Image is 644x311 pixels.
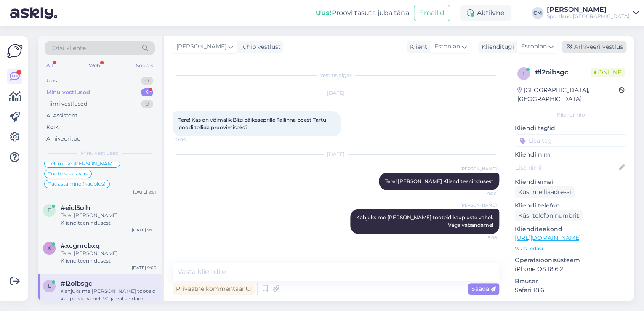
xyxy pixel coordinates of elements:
div: Minu vestlused [46,88,90,97]
p: Brauser [515,277,627,286]
span: Saada [471,285,496,292]
img: Askly Logo [7,43,23,59]
div: Privaatne kommentaar [173,283,255,295]
p: Kliendi nimi [515,150,627,159]
div: Aktiivne [460,5,511,21]
div: [DATE] 9:01 [133,189,157,195]
a: [PERSON_NAME]Sportland [GEOGRAPHIC_DATA] [547,6,639,20]
div: Klienditugi [478,43,514,51]
a: [URL][DOMAIN_NAME] [515,234,581,242]
button: Emailid [414,5,450,21]
span: Online [591,68,625,77]
div: Kõik [46,123,59,131]
div: [DATE] 9:00 [132,265,157,271]
p: Vaata edasi ... [515,245,627,253]
div: Uus [46,77,57,85]
span: l [48,283,51,289]
div: [DATE] [173,89,499,97]
span: Minu vestlused [81,149,119,157]
div: 4 [141,88,153,97]
div: Proovi tasuta juba täna: [316,8,410,18]
span: [PERSON_NAME] [460,202,497,208]
span: Tellimuse [PERSON_NAME] info [48,161,116,166]
div: [DATE] 9:00 [132,227,157,233]
span: x [48,245,51,251]
span: Toote saadavus [48,171,88,176]
div: Sportland [GEOGRAPHIC_DATA] [547,13,630,20]
p: iPhone OS 18.6.2 [515,265,627,274]
div: Arhiveeri vestlus [562,41,626,53]
span: #xcgmcbxq [61,242,100,250]
div: Vestlus algas [173,72,499,79]
span: Estonian [521,42,547,51]
input: Lisa tag [515,134,627,147]
p: Kliendi email [515,178,627,186]
input: Lisa nimi [515,163,617,172]
p: Operatsioonisüsteem [515,256,627,265]
div: 0 [141,100,153,108]
span: Kahjuks me [PERSON_NAME] tooteid kaupluste vahel. Väga vabandame! [356,214,493,228]
p: Safari 18.6 [515,286,627,295]
div: Tere! [PERSON_NAME] Klienditeenindusest [61,212,157,227]
span: 9:00 [465,191,497,197]
div: Tere! [PERSON_NAME] Klienditeenindusest [61,250,157,265]
span: #eicl5oih [61,204,90,212]
div: Küsi meiliaadressi [515,186,575,198]
div: [PERSON_NAME] [547,6,630,13]
span: #l2oibsgc [61,280,92,287]
div: Küsi telefoninumbrit [515,210,583,221]
span: l [522,70,525,77]
div: # l2oibsgc [535,67,591,77]
span: [PERSON_NAME] [176,42,226,51]
div: Klient [407,43,427,51]
div: [GEOGRAPHIC_DATA], [GEOGRAPHIC_DATA] [517,86,619,104]
div: AI Assistent [46,112,77,120]
span: Tagastamine (kauplus) [48,181,106,186]
div: [DATE] [173,151,499,158]
p: Klienditeekond [515,225,627,234]
b: Uus! [316,9,332,17]
span: [PERSON_NAME] [460,166,497,172]
span: Otsi kliente [52,44,86,53]
div: 0 [141,77,153,85]
span: 9:06 [465,234,497,241]
div: All [45,60,54,71]
div: Arhiveeritud [46,135,81,143]
span: Tere! [PERSON_NAME] Klienditeenindusest [385,178,493,184]
span: Estonian [434,42,460,51]
p: Kliendi telefon [515,201,627,210]
div: Kliendi info [515,111,627,119]
div: CM [532,7,543,19]
span: e [48,207,51,213]
div: Tiimi vestlused [46,100,88,108]
div: Kahjuks me [PERSON_NAME] tooteid kaupluste vahel. Väga vabandame! [61,287,157,303]
div: Web [87,60,102,71]
div: Socials [134,60,155,71]
span: 21:09 [175,137,207,143]
p: Kliendi tag'id [515,124,627,133]
span: Tere! Kas on võimalik Blizi päikeseprille Tallinna poest Tartu poodi tellida proovimiseks? [178,117,327,130]
div: juhib vestlust [238,43,281,51]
